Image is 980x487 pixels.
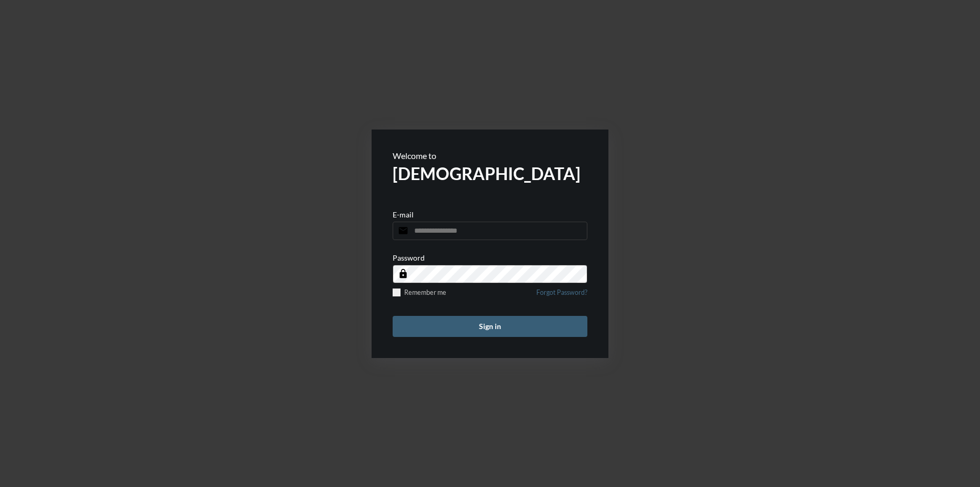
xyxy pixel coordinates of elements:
[393,289,446,296] label: Remember me
[393,316,587,337] button: Sign in
[393,151,587,161] p: Welcome to
[393,163,587,184] h2: [DEMOGRAPHIC_DATA]
[536,289,587,303] a: Forgot Password?
[393,210,414,219] p: E-mail
[393,253,425,262] p: Password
